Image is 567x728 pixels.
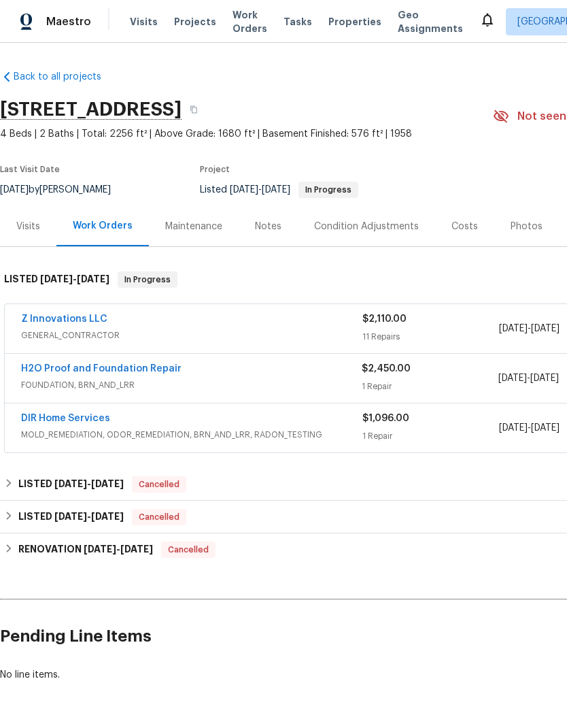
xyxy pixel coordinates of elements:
span: - [54,512,124,521]
span: Geo Assignments [398,8,463,35]
span: [DATE] [498,374,527,383]
span: [DATE] [530,374,559,383]
span: [DATE] [77,274,109,284]
span: Work Orders [233,8,267,35]
a: H2O Proof and Foundation Repair [21,364,182,374]
span: [DATE] [499,423,528,433]
h6: LISTED [18,509,124,525]
div: Maintenance [165,220,222,233]
span: [DATE] [230,185,258,195]
span: $2,450.00 [362,364,411,374]
span: In Progress [119,273,176,286]
span: Project [200,165,230,173]
div: 1 Repair [362,429,499,443]
span: [DATE] [531,324,560,333]
span: - [84,544,153,554]
span: [DATE] [499,324,528,333]
div: Costs [451,220,478,233]
span: - [499,421,560,435]
h6: RENOVATION [18,542,153,558]
span: In Progress [300,186,357,194]
span: [DATE] [120,544,153,554]
span: [DATE] [262,185,290,195]
div: Notes [255,220,281,233]
div: Condition Adjustments [314,220,419,233]
span: [DATE] [531,423,560,433]
div: Visits [16,220,40,233]
span: Visits [130,15,158,29]
span: Cancelled [133,478,185,491]
span: MOLD_REMEDIATION, ODOR_REMEDIATION, BRN_AND_LRR, RADON_TESTING [21,428,362,442]
span: GENERAL_CONTRACTOR [21,329,362,342]
h6: LISTED [4,271,109,288]
span: Properties [328,15,381,29]
span: [DATE] [40,274,73,284]
span: Listed [200,185,358,195]
span: - [54,479,124,489]
a: DIR Home Services [21,414,110,423]
div: Photos [511,220,543,233]
span: FOUNDATION, BRN_AND_LRR [21,378,362,392]
span: Cancelled [162,543,214,557]
span: $1,096.00 [362,414,409,423]
h6: LISTED [18,476,124,493]
span: [DATE] [84,544,116,554]
span: Projects [174,15,216,29]
div: Work Orders [73,219,133,233]
span: [DATE] [54,512,87,521]
a: Z Innovations LLC [21,314,107,324]
span: - [230,185,290,195]
span: - [499,322,560,335]
span: - [40,274,109,284]
span: Cancelled [133,510,185,524]
span: - [498,371,559,385]
span: $2,110.00 [362,314,407,324]
span: [DATE] [91,512,124,521]
span: [DATE] [91,479,124,489]
span: [DATE] [54,479,87,489]
span: Tasks [283,17,312,27]
button: Copy Address [182,97,206,122]
span: Maestro [46,15,91,29]
div: 1 Repair [362,380,498,393]
div: 11 Repairs [362,330,499,344]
